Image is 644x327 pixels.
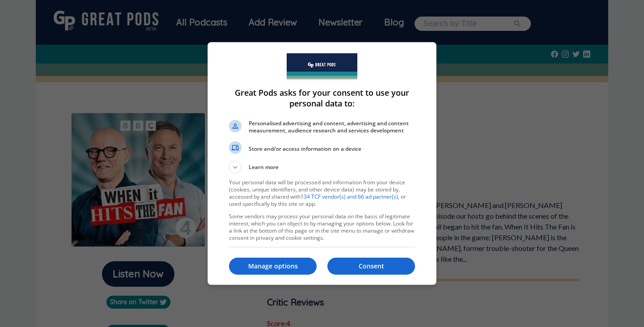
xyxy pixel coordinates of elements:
[249,163,279,174] span: Learn more
[229,161,415,174] button: Learn more
[249,145,415,153] span: Store and/or access information on a device
[208,42,436,285] div: Great Pods asks for your consent to use your personal data to:
[301,193,398,200] a: 134 TCF vendor(s) and 66 ad partner(s)
[229,87,415,109] h1: Great Pods asks for your consent to use your personal data to:
[287,53,357,80] img: Welcome to Great Pods
[249,120,415,134] span: Personalised advertising and content, advertising and content measurement, audience research and ...
[229,258,317,275] button: Manage options
[229,213,415,242] p: Some vendors may process your personal data on the basis of legitimate interest, which you can ob...
[229,179,415,208] p: Your personal data will be processed and information from your device (cookies, unique identifier...
[229,262,317,271] p: Manage options
[327,262,415,271] p: Consent
[327,258,415,275] button: Consent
